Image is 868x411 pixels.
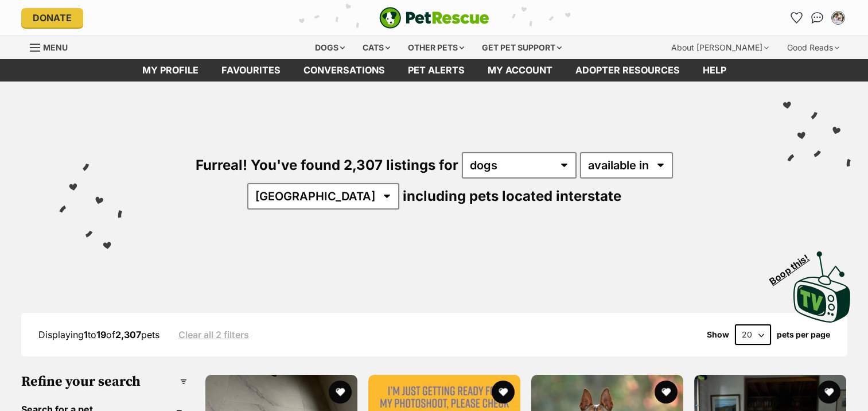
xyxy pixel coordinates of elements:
[115,329,141,340] strong: 2,307
[474,36,570,59] div: Get pet support
[379,7,489,29] a: PetRescue
[84,329,88,340] strong: 1
[21,374,187,390] h3: Refine your search
[476,59,564,82] a: My account
[832,12,844,24] img: Giovanna Carroll profile pic
[21,8,83,28] a: Donate
[707,330,729,339] span: Show
[808,9,827,27] a: Conversations
[379,7,489,29] img: logo-e224e6f780fb5917bec1dbf3a21bbac754714ae5b6737aabdf751b685950b380.svg
[564,59,691,82] a: Adopter resources
[492,381,515,404] button: favourite
[329,381,352,404] button: favourite
[400,36,472,59] div: Other pets
[788,9,847,27] ul: Account quick links
[43,42,68,52] span: Menu
[30,36,76,57] a: Menu
[793,241,851,325] a: Boop this!
[292,59,396,82] a: conversations
[779,36,847,59] div: Good Reads
[403,188,621,204] span: including pets located interstate
[196,157,458,173] span: Furreal! You've found 2,307 listings for
[768,245,820,286] span: Boop this!
[355,36,398,59] div: Cats
[178,329,249,340] a: Clear all 2 filters
[788,9,806,27] a: Favourites
[131,59,210,82] a: My profile
[811,12,823,24] img: chat-41dd97257d64d25036548639549fe6c8038ab92f7586957e7f3b1b290dea8141.svg
[818,381,840,404] button: favourite
[96,329,106,340] strong: 19
[396,59,476,82] a: Pet alerts
[691,59,738,82] a: Help
[210,59,292,82] a: Favourites
[663,36,777,59] div: About [PERSON_NAME]
[777,330,830,339] label: pets per page
[793,251,851,323] img: PetRescue TV logo
[655,381,678,404] button: favourite
[307,36,353,59] div: Dogs
[829,9,847,27] button: My account
[38,329,159,340] span: Displaying to of pets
